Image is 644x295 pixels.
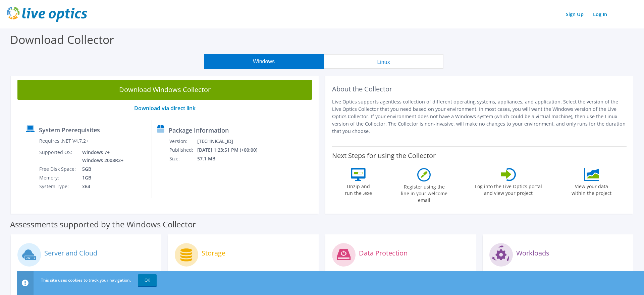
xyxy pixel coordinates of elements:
label: Next Steps for using the Collector [332,152,436,160]
td: Memory: [39,173,77,182]
a: Download Windows Collector [17,80,312,100]
a: OK [138,274,157,286]
label: Data Protection [359,250,408,256]
td: Size: [169,154,197,163]
h2: About the Collector [332,85,627,93]
td: [TECHNICAL_ID] [197,137,266,146]
p: Live Optics supports agentless collection of different operating systems, appliances, and applica... [332,98,627,135]
label: Log into the Live Optics portal and view your project [475,181,542,197]
label: Workloads [516,250,549,256]
td: Windows 7+ Windows 2008R2+ [77,148,125,165]
img: live_optics_svg.svg [7,7,87,22]
label: Download Collector [10,32,114,47]
label: Register using the line in your welcome email [399,181,449,204]
a: Download via direct link [134,104,196,112]
a: Sign Up [562,9,587,19]
td: 57.1 MB [197,154,266,163]
label: System Prerequisites [39,127,100,133]
label: Assessments supported by the Windows Collector [10,221,196,228]
label: Server and Cloud [44,250,97,256]
td: 1GB [77,173,125,182]
button: Linux [324,54,443,69]
td: Version: [169,137,197,146]
td: Supported OS: [39,148,77,165]
td: System Type: [39,182,77,191]
label: View your data within the project [568,181,616,197]
td: 5GB [77,165,125,173]
button: Windows [204,54,324,69]
td: x64 [77,182,125,191]
span: This site uses cookies to track your navigation. [41,277,131,283]
td: [DATE] 1:23:51 PM (+00:00) [197,146,266,154]
label: Package Information [169,127,229,134]
label: Requires .NET V4.7.2+ [39,138,89,144]
label: Unzip and run the .exe [343,181,374,197]
label: Storage [202,250,225,256]
td: Published: [169,146,197,154]
td: Free Disk Space: [39,165,77,173]
a: Log In [590,9,610,19]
